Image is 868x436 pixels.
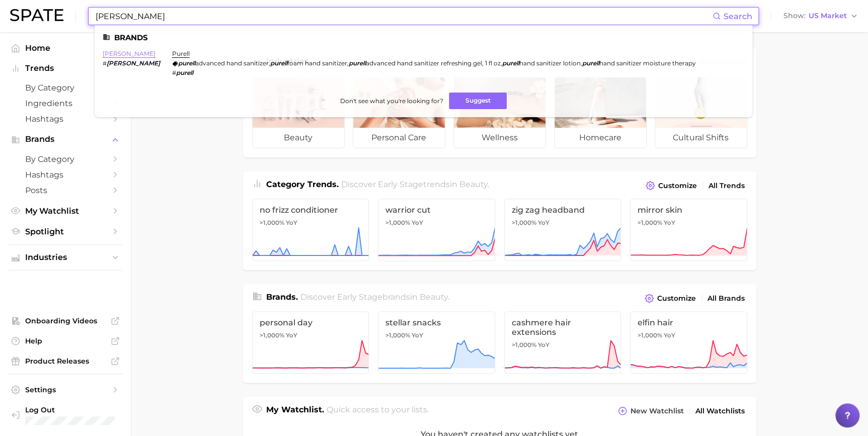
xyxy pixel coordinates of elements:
span: by Category [25,154,106,164]
em: [PERSON_NAME] [107,59,160,67]
span: hand sanitizer moisture therapy [599,59,696,67]
span: Product Releases [25,357,106,366]
span: Discover Early Stage trends in . [341,180,489,189]
span: Search [724,12,752,21]
a: zig zag headband>1,000% YoY [504,199,621,261]
button: ShowUS Market [781,10,860,23]
span: All Trends [708,182,745,190]
span: YoY [664,219,675,227]
span: beauty [420,292,448,302]
div: , , , , [172,59,696,67]
a: cashmere hair extensions>1,000% YoY [504,311,621,374]
span: >1,000% [512,219,536,226]
span: mirror skin [638,205,740,215]
span: >1,000% [385,331,410,339]
a: Hashtags [8,111,123,127]
span: warrior cut [385,205,488,215]
a: warrior cut>1,000% YoY [378,199,495,261]
span: # [103,59,107,67]
span: Show [783,13,806,19]
span: Discover Early Stage brands in . [300,292,449,302]
span: >1,000% [512,341,536,348]
span: beauty [459,180,488,189]
span: YoY [538,341,549,349]
a: Log out. Currently logged in with e-mail david.lucas@loreal.com. [8,402,123,428]
span: >1,000% [638,331,662,339]
span: My Watchlist [25,206,106,216]
span: personal day [260,318,362,327]
h2: Quick access to your lists. [327,404,429,418]
span: advanced hand sanitizer [195,59,269,67]
button: Customize [643,179,699,193]
span: Posts [25,186,106,195]
span: YoY [286,219,297,227]
em: purell [349,59,366,67]
a: All Trends [706,179,747,193]
span: Industries [25,253,106,262]
span: YoY [286,331,297,339]
button: Industries [8,250,123,265]
span: Brands [25,135,106,144]
span: stellar snacks [385,318,488,327]
span: Log Out [25,405,115,414]
span: Help [25,336,106,345]
h1: My Watchlist. [266,404,324,418]
a: All Brands [705,292,747,305]
span: >1,000% [385,219,410,226]
button: Brands [8,132,123,147]
span: All Watchlists [695,407,745,415]
span: Settings [25,385,106,394]
a: personal day>1,000% YoY [252,311,369,374]
button: Customize [642,291,698,305]
a: purell [172,50,190,57]
span: zig zag headband [512,205,614,215]
span: Ingredients [25,99,106,108]
input: Search here for a brand, industry, or ingredient [95,8,713,25]
img: SPATE [10,9,63,21]
span: Trends [25,64,106,73]
em: purell [178,59,195,67]
span: Customize [657,294,696,303]
span: hand sanitizer lotion [519,59,581,67]
a: Onboarding Videos [8,313,123,328]
span: elfin hair [638,318,740,327]
span: beauty [253,128,344,148]
span: cultural shifts [655,128,747,148]
span: advanced hand sanitizer refreshing gel, 1 fl oz [366,59,501,67]
span: foam hand sanitizer [287,59,347,67]
span: US Market [809,13,847,19]
span: homecare [555,128,646,148]
span: Brands . [266,292,298,302]
a: elfin hair>1,000% YoY [630,311,747,374]
button: Suggest [449,93,507,109]
span: Category Trends . [266,180,339,189]
em: purell [502,59,519,67]
a: Home [8,40,123,56]
span: Home [25,43,106,53]
span: personal care [353,128,445,148]
a: Product Releases [8,354,123,369]
span: YoY [538,219,549,227]
span: Spotlight [25,227,106,236]
span: wellness [454,128,545,148]
a: mirror skin>1,000% YoY [630,199,747,261]
span: by Category [25,83,106,93]
a: Hashtags [8,167,123,183]
span: New Watchlist [630,407,684,415]
span: YoY [412,331,423,339]
a: stellar snacks>1,000% YoY [378,311,495,374]
em: purell [176,69,193,76]
a: My Watchlist [8,203,123,219]
em: purell [270,59,287,67]
a: Ingredients [8,96,123,111]
a: by Category [8,151,123,167]
a: Posts [8,183,123,198]
span: >1,000% [260,219,284,226]
button: Trends [8,61,123,76]
span: >1,000% [260,331,284,339]
span: cashmere hair extensions [512,318,614,337]
span: YoY [664,331,675,339]
a: [PERSON_NAME] [103,50,155,57]
a: no frizz conditioner>1,000% YoY [252,199,369,261]
li: Brands [103,33,744,42]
